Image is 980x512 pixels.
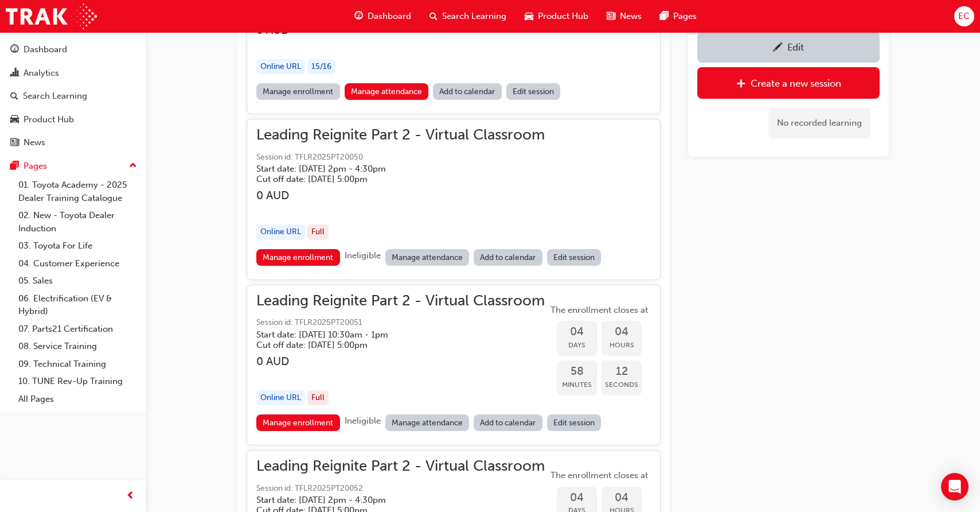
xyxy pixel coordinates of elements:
[598,5,651,28] a: news-iconNews
[256,414,340,431] a: Manage enrollment
[24,43,67,56] div: Dashboard
[773,42,783,54] span: pencil-icon
[420,5,516,28] a: search-iconSearch Learning
[14,255,142,273] a: 04. Customer Experience
[14,355,142,373] a: 09. Technical Training
[548,304,651,317] span: The enrollment closes at
[368,10,411,23] span: Dashboard
[430,9,438,24] span: search-icon
[602,378,642,391] span: Seconds
[23,90,87,103] div: Search Learning
[256,249,340,266] a: Manage enrollment
[5,39,142,60] a: Dashboard
[256,495,526,505] h5: Start date: [DATE] 2pm - 4:30pm
[256,316,545,329] span: Session id: TFLR2025PT20051
[538,10,588,23] span: Product Hub
[768,108,870,138] div: No recorded learning
[385,249,470,266] a: Manage attendance
[14,338,142,355] a: 08. Service Training
[354,9,363,24] span: guage-icon
[433,83,502,100] a: Add to calendar
[5,37,142,156] button: DashboardAnalyticsSearch LearningProduct HubNews
[5,109,142,130] a: Product Hub
[697,67,880,99] a: Create a new session
[958,10,970,23] span: EC
[24,160,47,173] div: Pages
[24,113,74,126] div: Product Hub
[548,469,651,482] span: The enrollment closes at
[345,250,381,261] span: Ineligible
[751,77,841,89] div: Create a new session
[256,340,526,350] h5: Cut off date: [DATE] 5:00pm
[547,414,602,431] a: Edit session
[954,6,974,26] button: EC
[256,189,545,202] h3: 0 AUD
[5,132,142,153] a: News
[307,224,329,240] div: Full
[557,378,597,391] span: Minutes
[557,365,597,378] span: 58
[256,390,305,406] div: Online URL
[256,174,526,184] h5: Cut off date: [DATE] 5:00pm
[6,3,97,29] img: Trak
[345,416,381,426] span: Ineligible
[787,41,804,53] div: Edit
[14,320,142,338] a: 07. Parts21 Certification
[5,156,142,177] button: Pages
[557,325,597,339] span: 04
[256,329,526,340] h5: Start date: [DATE] 10:30am - 1pm
[307,59,335,75] div: 15 / 16
[345,5,420,28] a: guage-iconDashboard
[442,10,506,23] span: Search Learning
[307,390,329,406] div: Full
[24,67,59,80] div: Analytics
[256,482,545,495] span: Session id: TFLR2025PT20052
[129,158,137,173] span: up-icon
[602,491,642,505] span: 04
[256,294,651,436] button: Leading Reignite Part 2 - Virtual ClassroomSession id: TFLR2025PT20051Start date: [DATE] 10:30am ...
[126,489,135,503] span: prev-icon
[14,390,142,408] a: All Pages
[673,10,697,23] span: Pages
[651,5,706,28] a: pages-iconPages
[5,86,142,107] a: Search Learning
[256,129,651,270] button: Leading Reignite Part 2 - Virtual ClassroomSession id: TFLR2025PT20050Start date: [DATE] 2pm - 4:...
[256,59,305,75] div: Online URL
[14,207,142,237] a: 02. New - Toyota Dealer Induction
[620,10,642,23] span: News
[506,83,561,100] a: Edit session
[602,365,642,378] span: 12
[516,5,598,28] a: car-iconProduct Hub
[256,164,526,174] h5: Start date: [DATE] 2pm - 4:30pm
[256,355,545,368] h3: 0 AUD
[474,249,542,266] a: Add to calendar
[14,237,142,255] a: 03. Toyota For Life
[14,176,142,207] a: 01. Toyota Academy - 2025 Dealer Training Catalogue
[10,161,19,172] span: pages-icon
[14,290,142,320] a: 06. Electrification (EV & Hybrid)
[547,249,602,266] a: Edit session
[256,224,305,240] div: Online URL
[474,414,542,431] a: Add to calendar
[256,129,545,142] span: Leading Reignite Part 2 - Virtual Classroom
[557,491,597,505] span: 04
[607,9,615,24] span: news-icon
[385,414,470,431] a: Manage attendance
[256,460,545,473] span: Leading Reignite Part 2 - Virtual Classroom
[602,325,642,339] span: 04
[10,91,18,102] span: search-icon
[525,9,533,24] span: car-icon
[14,272,142,290] a: 05. Sales
[256,294,545,308] span: Leading Reignite Part 2 - Virtual Classroom
[24,136,45,149] div: News
[10,138,19,148] span: news-icon
[256,151,545,164] span: Session id: TFLR2025PT20050
[660,9,669,24] span: pages-icon
[10,45,19,55] span: guage-icon
[602,339,642,352] span: Hours
[5,63,142,84] a: Analytics
[10,115,19,125] span: car-icon
[345,83,429,100] a: Manage attendance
